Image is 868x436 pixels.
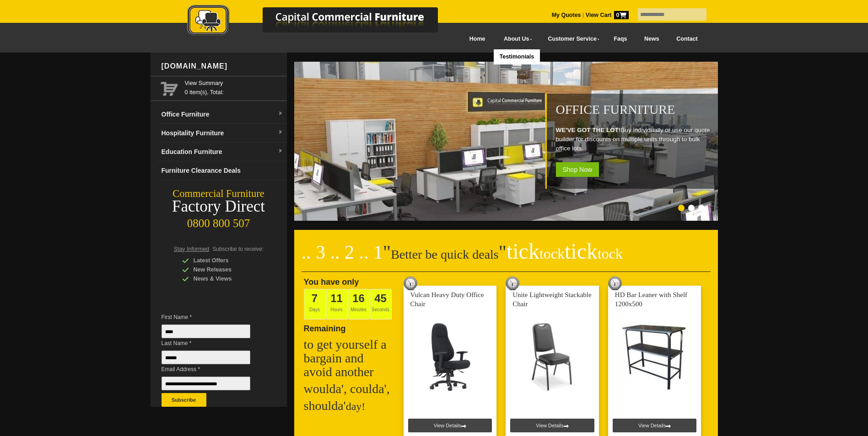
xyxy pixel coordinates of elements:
[538,29,605,49] a: Customer Service
[158,105,287,124] a: Office Furnituredropdown
[507,239,623,263] span: tick tick
[304,320,346,333] span: Remaining
[162,5,482,38] img: Capital Commercial Furniture Logo
[678,205,685,211] li: Page dot 1
[304,399,395,413] h2: shoulda'
[278,111,283,117] img: dropdown
[302,245,711,272] h2: Better be quick deals
[586,12,629,18] strong: View Cart
[688,205,695,211] li: Page dot 2
[539,245,565,262] span: tock
[605,29,636,49] a: Faqs
[346,400,366,412] span: day!
[162,313,264,322] span: First Name *
[182,256,269,265] div: Latest Offers
[499,242,623,263] span: "
[552,12,581,18] a: My Quotes
[404,276,417,290] img: tick tock deal clock
[162,339,264,348] span: Last Name *
[212,246,264,252] span: Subscribe to receive:
[598,245,623,262] span: tock
[151,187,287,200] div: Commercial Furniture
[374,292,387,304] span: 45
[294,216,720,222] a: Office Furniture WE'VE GOT THE LOT!Buy individually or use our quote builder for discounts on mul...
[185,79,283,88] a: View Summary
[182,265,269,274] div: New Releases
[304,289,326,319] span: Days
[304,338,395,379] h2: to get yourself a bargain and avoid another
[506,276,519,290] img: tick tock deal clock
[556,127,621,133] strong: WE'VE GOT THE LOT!
[162,365,264,374] span: Email Address *
[494,29,538,49] a: About Us
[158,124,287,143] a: Hospitality Furnituredropdown
[278,130,283,135] img: dropdown
[162,5,482,41] a: Capital Commercial Furniture Logo
[312,292,318,304] span: 7
[494,49,539,64] a: Testimonials
[330,292,343,304] span: 11
[608,276,622,290] img: tick tock deal clock
[556,162,599,177] span: Shop Now
[185,79,283,96] span: 0 item(s), Total:
[556,126,713,153] p: Buy individually or use our quote builder for discounts on multiple units through to bulk office ...
[162,324,250,338] input: First Name *
[352,292,365,304] span: 16
[294,62,720,221] img: Office Furniture
[158,53,287,80] div: [DOMAIN_NAME]
[370,289,392,319] span: Seconds
[158,161,287,180] a: Furniture Clearance Deals
[151,213,287,230] div: 0800 800 507
[304,277,359,287] span: You have only
[556,103,713,117] h1: Office Furniture
[302,242,383,263] span: .. 3 .. 2 .. 1
[383,242,391,263] span: "
[174,246,210,252] span: Stay Informed
[614,11,629,19] span: 0
[162,351,250,364] input: Last Name *
[326,289,348,319] span: Hours
[182,274,269,283] div: News & Views
[162,377,250,390] input: Email Address *
[668,29,706,49] a: Contact
[636,29,668,49] a: News
[698,205,705,211] li: Page dot 3
[304,382,395,396] h2: woulda', coulda',
[158,143,287,161] a: Education Furnituredropdown
[162,393,206,407] button: Subscribe
[348,289,370,319] span: Minutes
[151,200,287,213] div: Factory Direct
[278,149,283,154] img: dropdown
[584,12,628,18] a: View Cart0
